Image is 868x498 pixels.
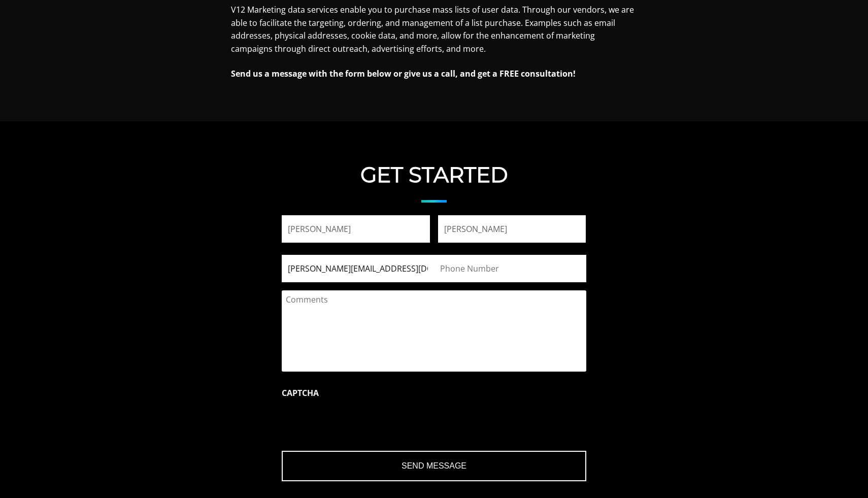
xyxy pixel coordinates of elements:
[282,451,586,481] input: Send Message
[282,388,319,399] label: CAPTCHA
[685,380,868,498] iframe: Chat Widget
[282,255,434,282] input: Email
[282,403,436,443] iframe: reCAPTCHA
[231,4,637,55] p: V12 Marketing data services enable you to purchase mass lists of user data. Through our vendors, ...
[434,255,586,282] input: Phone Number
[438,215,586,243] input: Last Name
[231,68,576,79] strong: Send us a message with the form below or give us a call, and get a FREE consultation!
[282,215,430,243] input: First Name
